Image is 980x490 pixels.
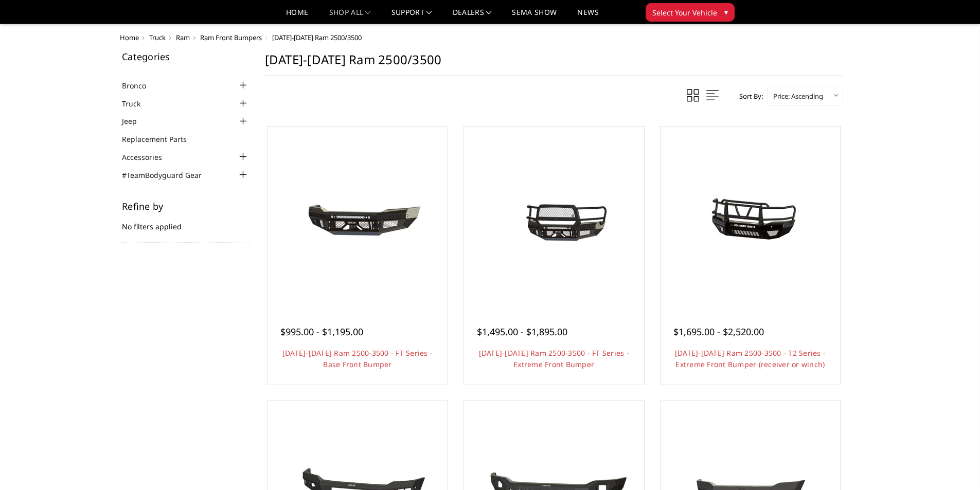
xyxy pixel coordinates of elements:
[329,9,371,24] a: shop all
[646,3,735,22] button: Select Your Vehicle
[120,33,139,42] a: Home
[663,129,838,304] a: 2019-2026 Ram 2500-3500 - T2 Series - Extreme Front Bumper (receiver or winch) 2019-2026 Ram 2500...
[280,325,363,338] span: $995.00 - $1,195.00
[477,325,567,338] span: $1,495.00 - $1,895.00
[652,7,717,18] span: Select Your Vehicle
[275,178,440,255] img: 2019-2025 Ram 2500-3500 - FT Series - Base Front Bumper
[122,202,250,211] h5: Refine by
[200,33,262,42] a: Ram Front Bumpers
[122,170,215,180] a: #TeamBodyguard Gear
[265,52,843,76] h1: [DATE]-[DATE] Ram 2500/3500
[272,33,362,42] span: [DATE]-[DATE] Ram 2500/3500
[176,33,190,42] a: Ram
[122,202,250,243] div: No filters applied
[122,134,200,144] a: Replacement Parts
[577,9,598,24] a: News
[122,98,153,109] a: Truck
[270,129,445,304] a: 2019-2025 Ram 2500-3500 - FT Series - Base Front Bumper
[286,9,308,24] a: Home
[668,178,832,255] img: 2019-2026 Ram 2500-3500 - T2 Series - Extreme Front Bumper (receiver or winch)
[122,152,175,162] a: Accessories
[467,129,642,304] a: 2019-2026 Ram 2500-3500 - FT Series - Extreme Front Bumper 2019-2026 Ram 2500-3500 - FT Series - ...
[673,325,764,338] span: $1,695.00 - $2,520.00
[282,348,433,369] a: [DATE]-[DATE] Ram 2500-3500 - FT Series - Base Front Bumper
[149,33,166,42] a: Truck
[391,9,432,24] a: Support
[122,116,150,126] a: Jeep
[675,348,826,369] a: [DATE]-[DATE] Ram 2500-3500 - T2 Series - Extreme Front Bumper (receiver or winch)
[734,88,763,104] label: Sort By:
[479,348,629,369] a: [DATE]-[DATE] Ram 2500-3500 - FT Series - Extreme Front Bumper
[453,9,492,24] a: Dealers
[122,52,250,61] h5: Categories
[724,7,728,17] span: ▾
[512,9,557,24] a: SEMA Show
[122,80,159,91] a: Bronco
